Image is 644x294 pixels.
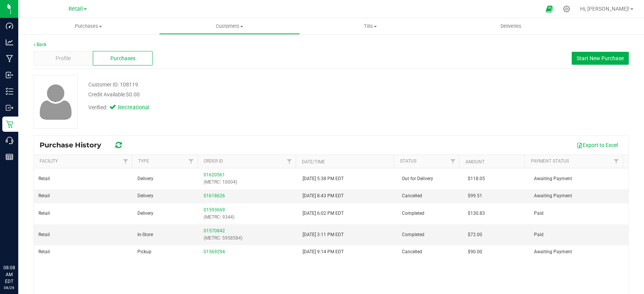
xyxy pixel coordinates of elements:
[402,210,424,217] span: Completed
[88,81,138,89] div: Customer ID: 108119
[33,42,46,47] a: Back
[38,175,50,182] span: Retail
[303,175,344,182] span: [DATE] 5:38 PM EDT
[468,192,482,200] span: $99.51
[204,235,293,242] p: (METRC: 5958584)
[302,159,325,165] a: Date/Time
[6,137,13,144] inline-svg: Call Center
[88,104,148,112] div: Verified:
[22,232,32,241] iframe: Resource center unread badge
[38,231,50,238] span: Retail
[138,158,149,164] a: Type
[562,5,571,13] div: Manage settings
[204,179,293,186] p: (METRC: 10004)
[3,264,15,285] p: 08:08 AM EDT
[204,207,225,213] a: 01593669
[185,155,198,168] a: Filter
[534,210,544,217] span: Paid
[69,6,83,12] span: Retail
[204,193,225,198] a: 01618626
[6,22,13,30] inline-svg: Dashboard
[126,91,140,97] span: $0.00
[572,139,623,152] button: Export to Excel
[159,23,300,30] span: Customers
[6,38,13,46] inline-svg: Analytics
[18,23,159,30] span: Purchases
[441,18,582,34] a: Deliveries
[303,192,344,200] span: [DATE] 8:43 PM EDT
[303,248,344,256] span: [DATE] 9:14 PM EDT
[118,104,148,112] span: Recreational
[303,231,344,238] span: [DATE] 3:11 PM EDT
[38,192,50,200] span: Retail
[110,54,135,62] span: Purchases
[204,158,223,164] a: Order ID
[40,141,109,149] span: Purchase History
[402,192,422,200] span: Cancelled
[402,248,422,256] span: Cancelled
[6,104,13,112] inline-svg: Outbound
[56,54,71,62] span: Profile
[465,159,485,165] a: Amount
[36,82,76,121] img: user-icon.png
[402,231,424,238] span: Completed
[577,55,624,61] span: Start New Purchase
[6,71,13,79] inline-svg: Inbound
[468,248,482,256] span: $90.00
[120,155,132,168] a: Filter
[6,120,13,128] inline-svg: Retail
[610,155,623,168] a: Filter
[400,158,416,164] a: Status
[490,23,532,30] span: Deliveries
[300,23,440,30] span: Tills
[6,88,13,95] inline-svg: Inventory
[137,175,153,182] span: Delivery
[137,192,153,200] span: Delivery
[283,155,295,168] a: Filter
[303,210,344,217] span: [DATE] 6:02 PM EDT
[402,175,433,182] span: Out for Delivery
[300,18,441,34] a: Tills
[38,210,50,217] span: Retail
[137,210,153,217] span: Delivery
[6,55,13,62] inline-svg: Manufacturing
[541,2,558,16] span: Open Ecommerce Menu
[572,52,629,65] button: Start New Purchase
[204,228,225,233] a: 01570842
[88,91,380,99] div: Credit Available:
[580,6,630,12] span: Hi, [PERSON_NAME]!
[531,158,569,164] a: Payment Status
[3,285,15,291] p: 08/26
[534,231,544,238] span: Paid
[8,233,30,256] iframe: Resource center
[137,231,153,238] span: In-Store
[6,153,13,161] inline-svg: Reports
[468,175,485,182] span: $118.05
[468,231,482,238] span: $72.00
[446,155,459,168] a: Filter
[204,172,225,177] a: 01620561
[534,192,572,200] span: Awaiting Payment
[534,175,572,182] span: Awaiting Payment
[18,18,159,34] a: Purchases
[534,248,572,256] span: Awaiting Payment
[40,158,58,164] a: Facility
[204,249,225,254] a: 01569294
[137,248,151,256] span: Pickup
[468,210,485,217] span: $130.83
[204,214,293,221] p: (METRC: 9344)
[38,248,50,256] span: Retail
[159,18,300,34] a: Customers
